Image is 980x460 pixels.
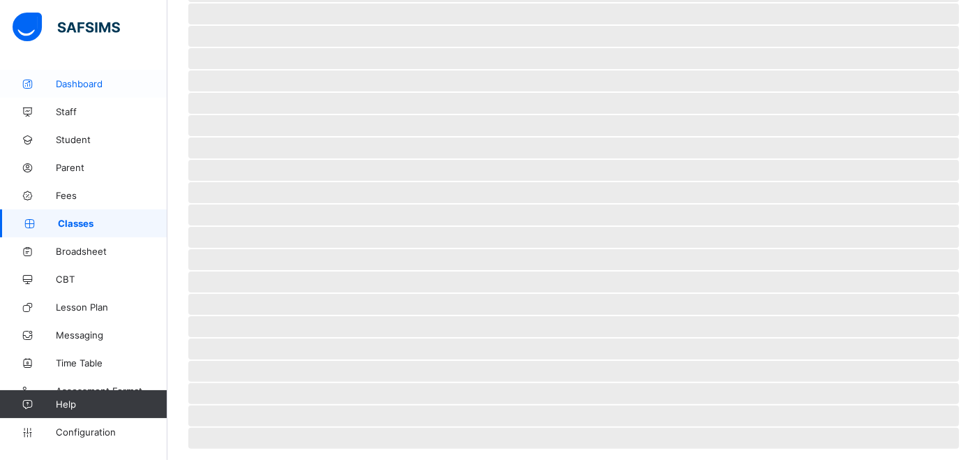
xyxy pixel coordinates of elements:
span: Time Table [56,357,167,369]
span: Configuration [56,426,167,438]
span: Assessment Format [56,385,167,396]
span: ‌ [188,26,959,47]
span: ‌ [188,160,959,181]
span: ‌ [188,339,959,359]
span: Help [56,399,167,410]
span: ‌ [188,115,959,136]
span: Broadsheet [56,246,167,257]
span: ‌ [188,48,959,69]
span: ‌ [188,93,959,114]
span: ‌ [188,205,959,225]
span: Fees [56,190,167,201]
span: Student [56,134,167,145]
span: ‌ [188,3,959,24]
span: Parent [56,162,167,173]
span: Lesson Plan [56,302,167,313]
span: ‌ [188,182,959,203]
span: ‌ [188,294,959,315]
span: ‌ [188,71,959,91]
span: Messaging [56,329,167,341]
span: ‌ [188,249,959,270]
span: ‌ [188,316,959,337]
span: ‌ [188,272,959,292]
span: ‌ [188,227,959,248]
img: safsims [13,13,120,42]
span: Classes [58,218,167,229]
span: CBT [56,274,167,285]
span: ‌ [188,138,959,158]
span: ‌ [188,383,959,404]
span: ‌ [188,428,959,449]
span: Staff [56,106,167,117]
span: ‌ [188,361,959,382]
span: Dashboard [56,78,167,89]
span: ‌ [188,406,959,426]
